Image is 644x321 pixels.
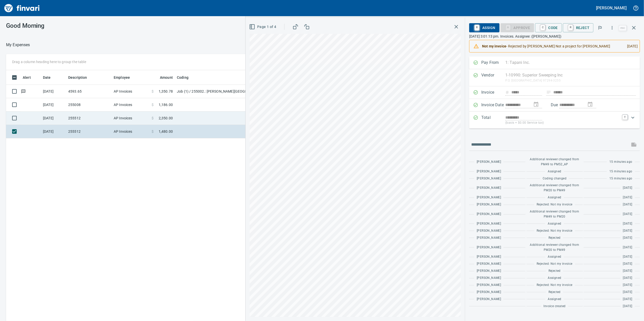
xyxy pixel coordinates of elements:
span: [PERSON_NAME] [477,202,501,207]
p: (basis + $0.00 Service tax) [505,120,619,125]
span: [PERSON_NAME] [477,283,501,288]
span: [DATE] [623,202,632,207]
span: 1,480.00 [159,129,173,134]
td: [DATE] [41,125,66,138]
td: AP Invoices [112,98,150,112]
span: Assigned [548,276,561,281]
button: CCode [535,23,562,32]
span: $ [152,102,154,107]
span: Rejected: Not my invoice [537,202,573,207]
span: Alert [23,74,37,81]
span: Additional reviewer changed from PM20 to PM49 [529,183,580,193]
span: [PERSON_NAME] [477,185,501,191]
span: Assigned [548,297,561,302]
span: Additional reviewer changed from PM20 to PM49 [529,243,580,253]
span: Assign [473,23,495,32]
span: Assigned [548,254,561,259]
span: [DATE] [623,283,632,288]
a: R [568,25,573,30]
p: My Expenses [6,42,30,48]
p: [DATE] 3:01:13 pm. Invoices. Assignee: ([PERSON_NAME]) [469,34,640,39]
span: 15 minutes ago [609,169,632,174]
span: [DATE] [623,212,632,217]
span: [DATE] [623,185,632,191]
span: Employee [114,74,136,81]
a: C [540,25,545,30]
span: [DATE] [623,254,632,259]
button: [PERSON_NAME] [595,4,628,12]
span: Amount [160,74,173,81]
button: More [607,22,618,33]
span: Close invoice [618,22,640,34]
button: RAssign [469,23,499,32]
span: 1,186.00 [159,102,173,107]
span: [PERSON_NAME] [477,159,501,165]
span: Coding changed [543,176,567,181]
strong: Not my invoice [482,44,506,48]
td: AP Invoices [112,112,150,125]
button: Page 1 of 4 [248,22,278,32]
span: [PERSON_NAME] [477,261,501,266]
span: Has messages [21,90,26,93]
div: Coding Required [500,25,534,30]
td: [DATE] [41,112,66,125]
span: Coding [177,74,195,81]
span: 15 minutes ago [609,159,632,165]
span: [DATE] [623,228,632,233]
td: AP Invoices [112,85,150,98]
span: [DATE] [623,195,632,200]
span: Date [43,74,57,81]
span: [PERSON_NAME] [477,176,501,181]
span: 1,350.78 [159,89,173,94]
span: [PERSON_NAME] [477,245,501,250]
span: Description [68,74,87,81]
span: [PERSON_NAME] [477,269,501,274]
span: [PERSON_NAME] [477,276,501,281]
span: Rejected: Not my invoice [537,261,573,266]
span: Employee [114,74,130,81]
p: Total [481,115,505,125]
span: [PERSON_NAME] [477,290,501,295]
span: Alert [23,74,31,81]
div: [DATE] [623,42,638,51]
nav: breadcrumb [6,42,30,48]
span: [PERSON_NAME] [477,169,501,174]
span: Assigned [548,221,561,226]
span: Rejected [548,290,561,295]
h3: Good Morning [6,22,166,29]
td: Job (1) / 255002.: [PERSON_NAME][GEOGRAPHIC_DATA] Phase 2 & 3 / 1003. .: General Requirements / 5... [175,85,301,98]
span: Page 1 of 4 [250,24,276,30]
button: RReject [563,23,593,32]
span: Rejected [548,235,561,240]
span: Invoice created [544,304,566,309]
h5: [PERSON_NAME] [596,5,627,11]
span: [PERSON_NAME] [477,297,501,302]
span: Rejected: Not my invoice [537,228,573,233]
button: Flag [594,22,606,33]
span: Rejected: Not my invoice [537,283,573,288]
td: AP Invoices [112,125,150,138]
td: 255008 [66,98,112,112]
td: 255512 [66,112,112,125]
span: [PERSON_NAME] [477,212,501,217]
span: Assigned [548,169,561,174]
span: [DATE] [623,221,632,226]
span: 2,350.00 [159,116,173,121]
div: Expand [469,112,640,128]
td: 4593.65 [66,85,112,98]
span: [PERSON_NAME] [477,254,501,259]
span: [DATE] [623,297,632,302]
span: Description [68,74,94,81]
a: R [474,25,479,30]
span: [DATE] [623,245,632,250]
span: [PERSON_NAME] [477,221,501,226]
span: [DATE] [623,276,632,281]
span: Date [43,74,51,81]
span: Reject [567,23,589,32]
span: Rejected [548,269,561,274]
td: 255512 [66,125,112,138]
span: [DATE] [623,304,632,309]
p: Drag a column heading here to group the table [12,59,86,64]
td: [DATE] [41,98,66,112]
div: - Rejected by [PERSON_NAME] Not a project for [PERSON_NAME] [482,42,623,51]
